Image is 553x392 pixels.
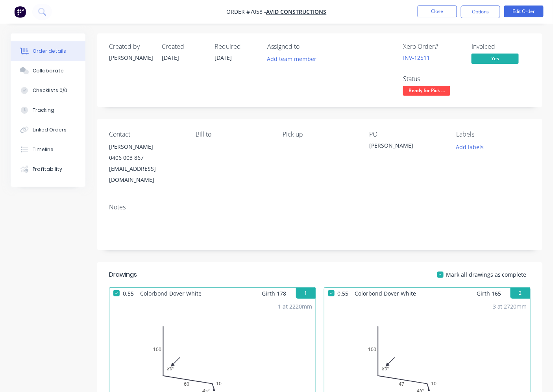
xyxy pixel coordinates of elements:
[162,43,205,50] div: Created
[11,159,85,179] button: Profitability
[370,141,444,152] div: [PERSON_NAME]
[370,131,444,138] div: PO
[472,54,519,63] span: Yes
[33,87,67,94] div: Checklists 0/0
[418,6,457,17] button: Close
[472,43,531,50] div: Invoiced
[267,43,346,50] div: Assigned to
[352,288,420,299] span: Colorbond Dover White
[267,54,321,64] button: Add team member
[120,288,137,299] span: 0.55
[109,54,152,62] div: [PERSON_NAME]
[11,61,85,81] button: Collaborate
[162,54,179,61] span: [DATE]
[510,288,530,299] button: 2
[109,270,137,279] div: Drawings
[493,302,527,311] div: 3 at 2720mm
[33,146,54,153] div: Timeline
[215,54,232,61] span: [DATE]
[456,131,531,138] div: Labels
[109,141,183,152] div: [PERSON_NAME]
[14,6,26,18] img: Factory
[403,86,450,98] button: Ready for Pick ...
[11,81,85,100] button: Checklists 0/0
[109,152,183,163] div: 0406 003 867
[446,270,527,279] span: Mark all drawings as complete
[11,140,85,159] button: Timeline
[262,288,287,299] span: Girth 178
[33,166,62,173] div: Profitability
[33,107,54,114] div: Tracking
[504,6,544,17] button: Edit Order
[278,302,313,311] div: 1 at 2220mm
[263,54,321,64] button: Add team member
[452,141,488,152] button: Add labels
[296,288,316,299] button: 1
[403,75,462,83] div: Status
[137,288,205,299] span: Colorbond Dover White
[215,43,258,50] div: Required
[403,54,430,61] a: INV-12511
[283,131,357,138] div: Pick up
[335,288,352,299] span: 0.55
[11,120,85,140] button: Linked Orders
[33,48,66,55] div: Order details
[33,126,67,133] div: Linked Orders
[11,41,85,61] button: Order details
[196,131,270,138] div: Bill to
[109,131,183,138] div: Contact
[109,43,152,50] div: Created by
[109,203,531,211] div: Notes
[403,43,462,50] div: Xero Order #
[11,100,85,120] button: Tracking
[33,67,64,74] div: Collaborate
[403,86,450,96] span: Ready for Pick ...
[266,8,327,16] a: Avid Constructions
[227,8,266,16] span: Order #7058 -
[461,6,500,18] button: Options
[477,288,501,299] span: Girth 165
[109,141,183,185] div: [PERSON_NAME]0406 003 867[EMAIL_ADDRESS][DOMAIN_NAME]
[109,163,183,185] div: [EMAIL_ADDRESS][DOMAIN_NAME]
